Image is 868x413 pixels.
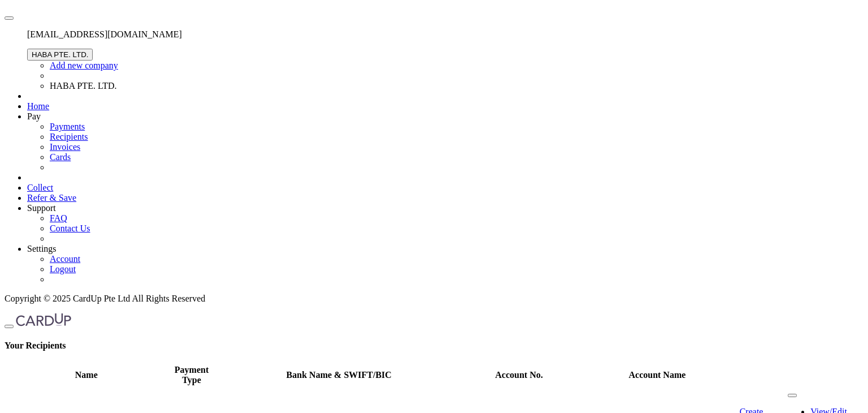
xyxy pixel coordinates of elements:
a: Add new company [50,61,118,70]
th: Bank Name & SWIFT/BIC [216,364,462,386]
a: Refer & Save [27,193,76,203]
a: Payments [50,122,85,131]
ul: HABA PTE. LTD. [27,61,863,91]
a: Invoices [50,142,80,152]
h4: Your Recipients [5,341,863,351]
th: Account No. [463,364,575,386]
th: Account Name [576,364,738,386]
a: HABA PTE. LTD. [50,81,117,91]
a: Support [27,203,56,213]
a: Recipients [50,132,88,141]
a: Home [27,101,49,111]
img: CardUp [16,313,71,326]
a: Logout [50,264,76,274]
th: Name [6,364,167,386]
p: [EMAIL_ADDRESS][DOMAIN_NAME] [27,29,863,40]
th: Payment Type [168,364,215,386]
img: CardUp [16,5,71,18]
a: Account [50,254,80,264]
a: Settings [27,244,57,253]
a: FAQ [50,213,67,223]
a: Pay [27,111,41,121]
button: HABA PTE. LTD. [27,49,93,61]
p: Copyright © 2025 CardUp Pte Ltd All Rights Reserved [5,294,863,304]
iframe: Opens a widget where you can find more information [796,379,857,407]
a: Contact Us [50,223,90,233]
a: Cards [50,152,71,162]
a: Collect [27,183,53,192]
span: HABA PTE. LTD. [32,50,88,59]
